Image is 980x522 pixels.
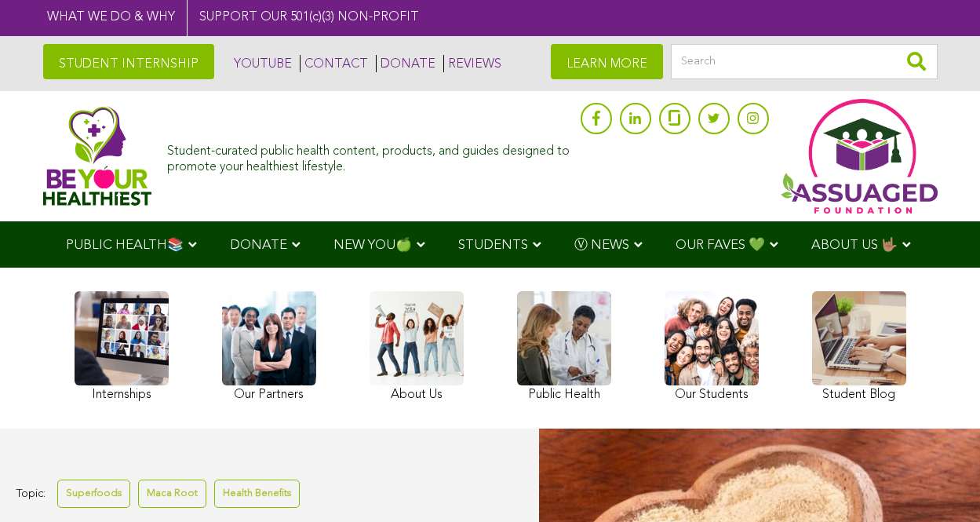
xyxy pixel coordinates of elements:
a: Superfoods [57,480,130,507]
span: STUDENTS [458,239,528,252]
img: glassdoor [669,110,679,126]
span: DONATE [230,239,287,252]
img: Assuaged App [781,99,938,214]
img: Assuaged [43,106,152,206]
a: Maca Root [138,480,206,507]
a: DONATE [376,55,435,72]
span: NEW YOU🍏 [333,239,412,252]
div: Student-curated public health content, products, and guides designed to promote your healthiest l... [167,137,572,174]
span: ABOUT US 🤟🏽 [811,239,898,252]
div: Navigation Menu [43,221,938,268]
span: PUBLIC HEALTH📚 [66,239,184,252]
a: Health Benefits [214,480,300,507]
a: STUDENT INTERNSHIP [43,44,214,79]
span: Ⓥ NEWS [574,239,629,252]
a: CONTACT [300,55,368,72]
span: Topic: [16,484,46,505]
a: REVIEWS [443,55,501,72]
a: LEARN MORE [551,44,663,79]
input: Search [671,44,938,79]
iframe: Chat Widget [902,447,980,522]
a: YOUTUBE [230,55,292,72]
span: OUR FAVES 💚 [676,239,765,252]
